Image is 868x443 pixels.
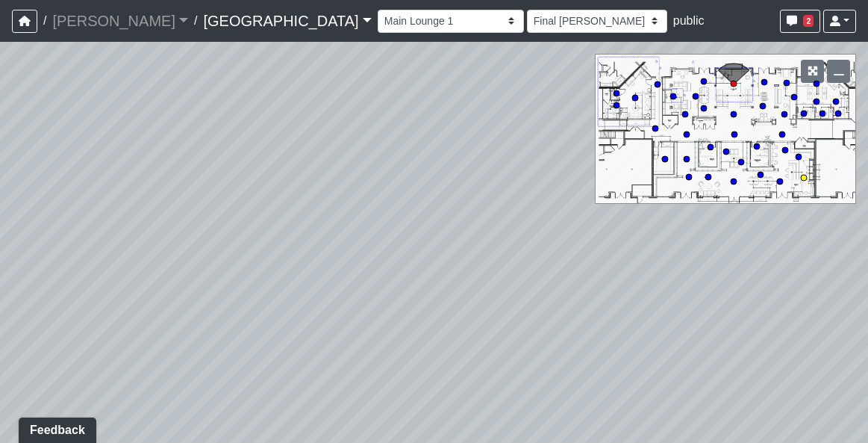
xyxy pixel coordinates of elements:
a: [PERSON_NAME] [52,6,188,36]
a: [GEOGRAPHIC_DATA] [203,6,371,36]
button: 2 [780,10,820,33]
iframe: Ybug feedback widget [11,413,99,443]
span: / [37,6,52,36]
span: / [188,6,203,36]
span: public [673,14,705,27]
span: 2 [803,15,814,27]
